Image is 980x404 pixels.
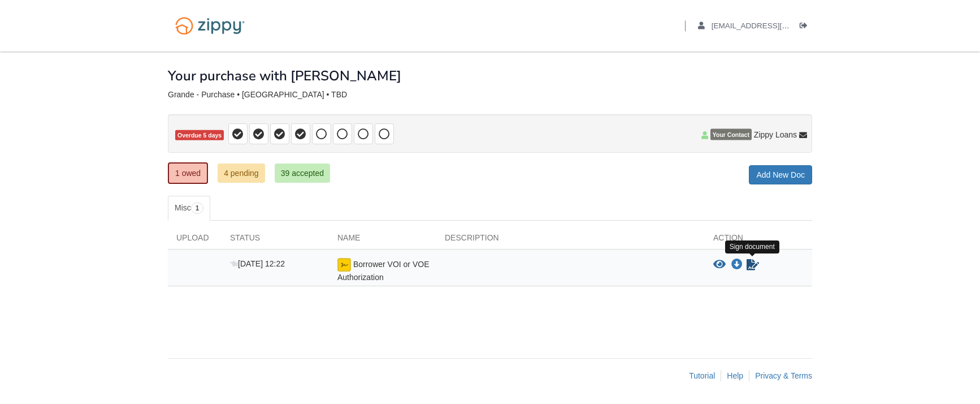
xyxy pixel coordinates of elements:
a: Log out [800,22,812,33]
div: Status [222,232,329,249]
a: Add New Doc [749,165,812,184]
a: edit profile [698,22,841,33]
span: meanchic14@gmail.com [712,22,841,30]
a: Sign Form [745,258,760,272]
span: 1 [191,203,204,214]
a: 1 owed [168,162,208,184]
a: 39 accepted [275,164,330,183]
span: Zippy Loans [754,129,797,140]
a: Tutorial [689,371,715,380]
img: Logo [168,11,252,40]
span: Borrower VOI or VOE Authorization [337,260,429,282]
div: Description [436,232,705,249]
span: Overdue 5 days [175,130,224,141]
h1: Your purchase with [PERSON_NAME] [168,68,401,83]
div: Name [329,232,436,249]
a: Help [727,371,743,380]
span: Your Contact [710,129,752,140]
a: Download Borrower VOI or VOE Authorization [731,260,743,269]
img: Ready for you to esign [337,258,351,272]
div: Sign document [725,240,779,253]
span: [DATE] 12:22 [230,259,285,268]
a: 4 pending [218,164,265,183]
div: Action [705,232,812,249]
div: Grande - Purchase • [GEOGRAPHIC_DATA] • TBD [168,90,812,100]
a: Privacy & Terms [755,371,812,380]
button: View Borrower VOI or VOE Authorization [713,259,726,270]
a: Misc [168,196,210,221]
div: Upload [168,232,222,249]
